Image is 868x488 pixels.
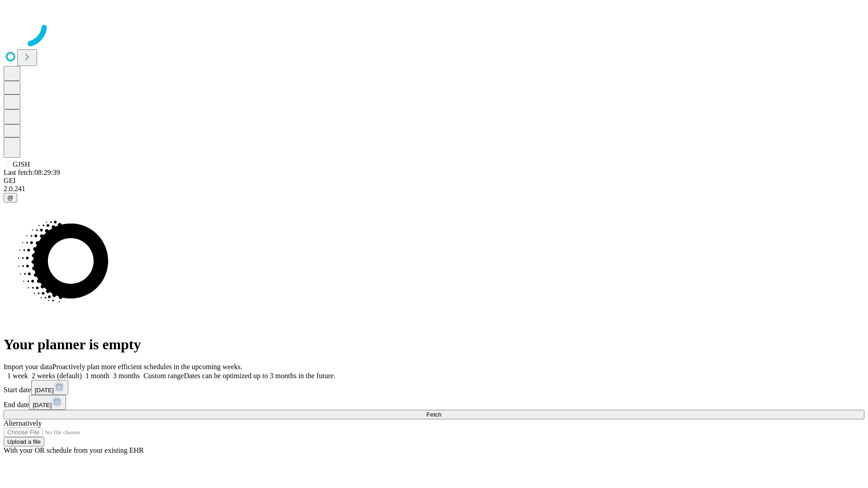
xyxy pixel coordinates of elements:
[113,372,140,380] span: 3 months
[4,177,864,185] div: GEI
[4,193,17,202] button: @
[4,169,60,176] span: Last fetch: 08:29:39
[4,395,864,410] div: End date
[4,336,864,353] h1: Your planner is empty
[4,185,864,193] div: 2.0.241
[184,372,335,380] span: Dates can be optimized up to 3 months in the future.
[4,437,44,446] button: Upload a file
[7,372,28,380] span: 1 week
[32,372,82,380] span: 2 weeks (default)
[52,363,242,371] span: Proactively plan more efficient schedules in the upcoming weeks.
[29,395,66,410] button: [DATE]
[13,160,30,168] span: GJSH
[4,380,864,395] div: Start date
[4,410,864,419] button: Fetch
[4,363,52,371] span: Import your data
[35,387,54,394] span: [DATE]
[31,380,68,395] button: [DATE]
[143,372,184,380] span: Custom range
[7,194,14,201] span: @
[4,419,42,427] span: Alternatively
[33,402,52,408] span: [DATE]
[85,372,109,380] span: 1 month
[4,446,144,454] span: With your OR schedule from your existing EHR
[426,411,441,418] span: Fetch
